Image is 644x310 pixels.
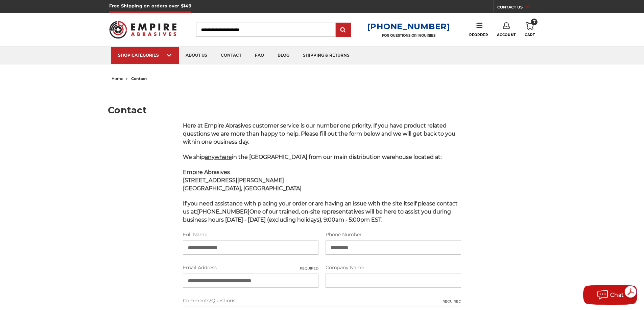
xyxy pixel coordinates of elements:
[583,285,637,305] button: Chat
[183,122,455,145] span: Here at Empire Abrasives customer service is our number one priority. If you have product related...
[326,231,461,238] label: Phone Number
[497,33,516,37] span: Account
[248,47,271,64] a: faq
[183,297,461,304] label: Comments/Questions
[525,33,535,37] span: Cart
[205,154,232,160] span: anywhere
[497,3,535,13] a: CONTACT US
[112,76,123,81] a: home
[183,177,302,192] strong: [STREET_ADDRESS][PERSON_NAME] [GEOGRAPHIC_DATA], [GEOGRAPHIC_DATA]
[183,154,442,160] span: We ship in the [GEOGRAPHIC_DATA] from our main distribution warehouse located at:
[108,106,536,115] h1: Contact
[183,264,318,271] label: Email Address
[131,76,147,81] span: contact
[118,53,172,58] div: SHOP CATEGORIES
[183,231,318,238] label: Full Name
[300,266,318,271] small: Required
[197,208,249,215] strong: [PHONE_NUMBER]
[326,264,461,271] label: Company Name
[443,299,461,304] small: Required
[469,33,488,37] span: Reorder
[469,22,488,37] a: Reorder
[179,47,214,64] a: about us
[525,22,535,37] a: 7 Cart
[109,17,177,43] img: Empire Abrasives
[531,19,538,25] span: 7
[337,23,350,37] input: Submit
[183,200,458,223] span: If you need assistance with placing your order or are having an issue with the site itself please...
[296,47,356,64] a: shipping & returns
[271,47,296,64] a: blog
[367,33,450,38] p: FOR QUESTIONS OR INQUIRIES
[610,292,624,298] span: Chat
[183,169,230,175] span: Empire Abrasives
[367,22,450,31] a: [PHONE_NUMBER]
[214,47,248,64] a: contact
